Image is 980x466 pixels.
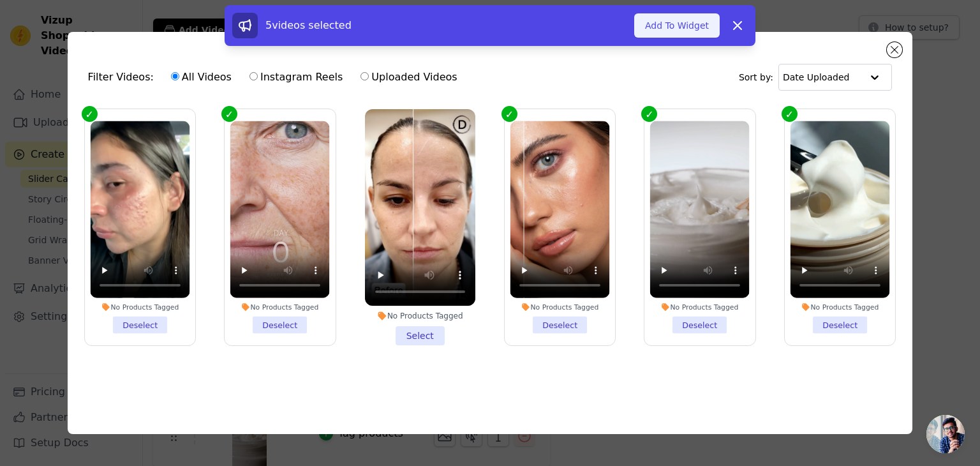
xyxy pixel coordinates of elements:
[265,19,352,31] span: 5 videos selected
[249,69,343,86] label: Instagram Reels
[365,311,475,321] div: No Products Tagged
[88,63,464,92] div: Filter Videos:
[360,69,457,86] label: Uploaded Videos
[230,303,330,312] div: No Products Tagged
[90,303,189,312] div: No Products Tagged
[791,303,890,312] div: No Products Tagged
[170,69,232,86] label: All Videos
[926,415,965,453] a: Open chat
[634,13,720,38] button: Add To Widget
[650,303,750,312] div: No Products Tagged
[510,303,610,312] div: No Products Tagged
[739,64,893,91] div: Sort by:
